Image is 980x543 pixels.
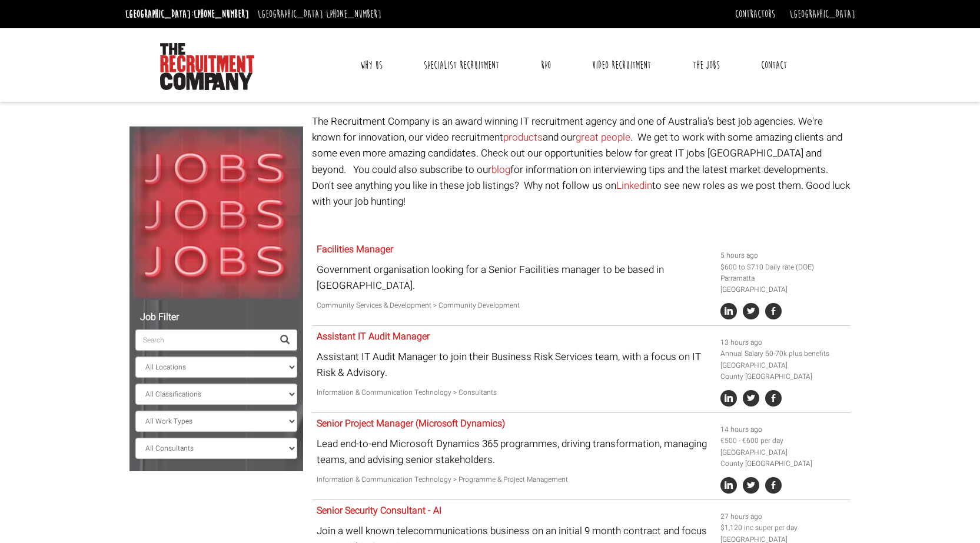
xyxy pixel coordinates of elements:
a: products [503,130,543,145]
a: great people [576,130,630,145]
li: [GEOGRAPHIC_DATA]: [122,5,252,24]
li: 5 hours ago [720,250,846,261]
h5: Job Filter [135,312,297,323]
input: Search [135,329,273,351]
img: Jobs, Jobs, Jobs [129,126,303,300]
a: [GEOGRAPHIC_DATA] [790,8,855,21]
a: Contact [752,51,796,80]
a: Why Us [351,51,391,80]
a: Contractors [735,8,775,21]
a: blog [491,162,510,177]
a: Linkedin [616,178,652,193]
a: RPO [532,51,560,80]
a: Facilities Manager [317,242,393,256]
li: [GEOGRAPHIC_DATA]: [255,5,384,24]
a: The Jobs [684,51,729,80]
a: [PHONE_NUMBER] [194,8,249,21]
p: The Recruitment Company is an award winning IT recruitment agency and one of Australia's best job... [312,114,851,209]
a: Video Recruitment [583,51,660,80]
img: The Recruitment Company [160,43,254,90]
a: Specialist Recruitment [415,51,508,80]
a: [PHONE_NUMBER] [326,8,381,21]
